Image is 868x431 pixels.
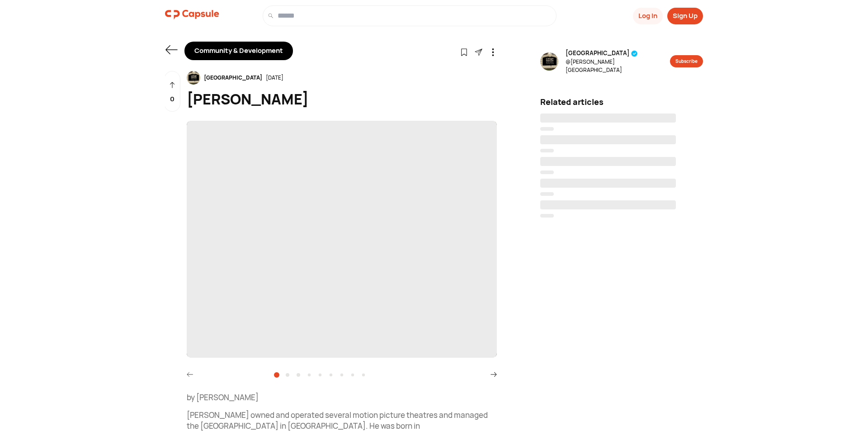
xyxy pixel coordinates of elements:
img: logo [165,5,219,24]
span: ‌ [540,114,676,123]
button: Subscribe [670,55,703,67]
div: Related articles [540,96,703,108]
p: 0 [170,94,175,104]
div: [DATE] [266,74,283,82]
span: ‌ [540,171,554,174]
span: ‌ [540,200,676,209]
span: ‌ [540,135,676,144]
button: Sign Up [667,8,703,24]
div: [GEOGRAPHIC_DATA] [200,74,266,82]
span: ‌ [540,157,676,166]
button: Log In [633,8,663,24]
a: logo [165,5,219,26]
span: ‌ [540,214,554,218]
div: Community & Development [184,42,293,60]
div: [PERSON_NAME] [187,88,497,110]
span: [GEOGRAPHIC_DATA] [566,49,670,58]
span: ‌ [540,127,554,131]
img: resizeImage [187,71,200,85]
span: @ [PERSON_NAME][GEOGRAPHIC_DATA] [566,58,670,74]
p: by [PERSON_NAME] [187,392,497,403]
img: resizeImage [540,52,558,71]
span: ‌ [540,149,554,152]
span: ‌ [540,179,676,188]
span: ‌ [187,121,497,358]
img: tick [631,50,638,57]
span: ‌ [540,192,554,196]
